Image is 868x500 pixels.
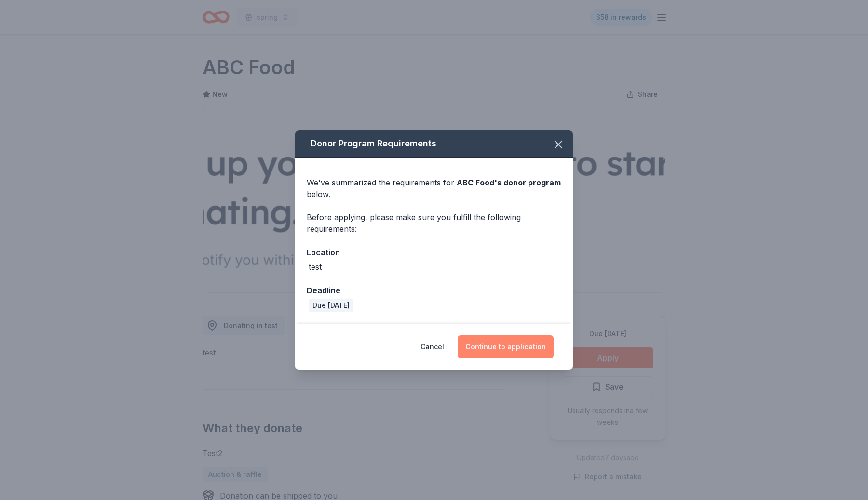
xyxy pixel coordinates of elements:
[457,178,561,187] span: ABC Food 's donor program
[307,211,561,235] div: Before applying, please make sure you fulfill the following requirements:
[307,177,561,200] div: We've summarized the requirements for below.
[295,130,573,158] div: Donor Program Requirements
[307,246,561,259] div: Location
[309,299,353,312] div: Due [DATE]
[309,261,322,273] div: test
[420,335,444,358] button: Cancel
[458,335,554,358] button: Continue to application
[307,284,561,297] div: Deadline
